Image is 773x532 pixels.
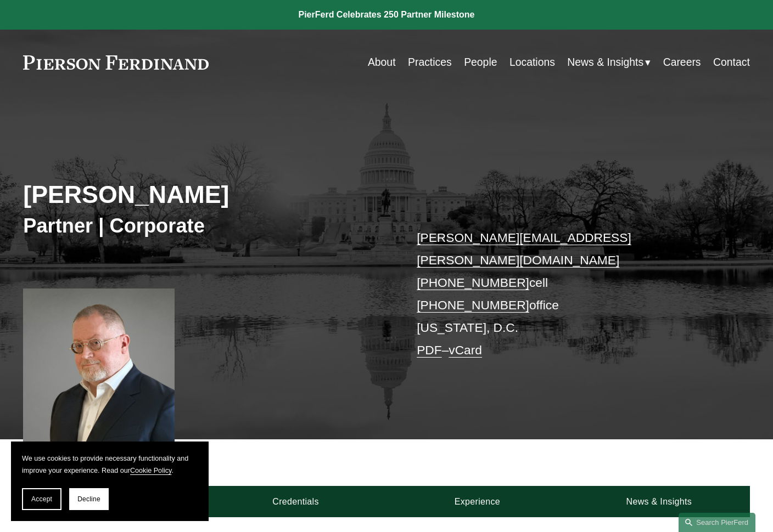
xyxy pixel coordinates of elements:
a: Locations [509,52,555,73]
a: Experience [386,486,568,517]
a: Cookie Policy [130,467,171,474]
a: vCard [449,343,482,357]
a: About [368,52,396,73]
a: PDF [417,343,442,357]
h3: Partner | Corporate [23,214,386,239]
a: [PHONE_NUMBER] [417,275,529,290]
button: Decline [69,488,109,510]
h2: [PERSON_NAME] [23,180,386,210]
a: [PERSON_NAME][EMAIL_ADDRESS][PERSON_NAME][DOMAIN_NAME] [417,230,631,267]
a: folder dropdown [567,52,651,73]
a: [PHONE_NUMBER] [417,298,529,312]
p: cell office [US_STATE], D.C. – [417,227,719,361]
a: News & Insights [568,486,750,517]
p: We use cookies to provide necessary functionality and improve your experience. Read our . [22,452,198,477]
span: Decline [77,495,100,503]
a: Search this site [679,513,755,532]
section: Cookie banner [11,442,209,521]
a: Credentials [205,486,386,517]
a: Contact [713,52,750,73]
button: Accept [22,488,61,510]
span: Accept [31,495,52,503]
span: News & Insights [567,53,643,72]
a: People [464,52,497,73]
a: Careers [663,52,701,73]
a: Practices [408,52,452,73]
